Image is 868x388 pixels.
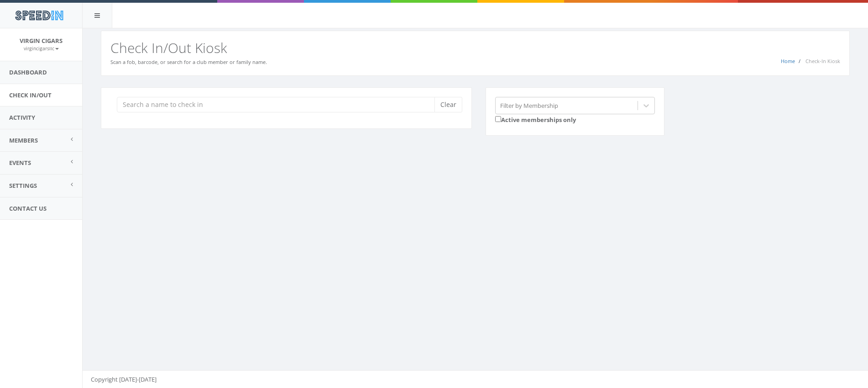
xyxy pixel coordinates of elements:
span: Contact Us [9,204,47,213]
span: Members [9,136,38,144]
div: Filter by Membership [500,101,558,110]
span: Settings [9,181,37,190]
small: virgincigarsllc [24,45,59,52]
span: Virgin Cigars [20,37,63,45]
span: Events [9,159,31,167]
label: Active memberships only [495,114,576,124]
a: Home [781,58,795,64]
small: Scan a fob, barcode, or search for a club member or family name. [110,58,267,65]
input: Search a name to check in [117,97,441,112]
a: virgincigarsllc [24,44,59,52]
input: Active memberships only [495,116,501,122]
span: Check-In Kiosk [805,58,840,64]
img: speedin_logo.png [10,7,68,24]
h2: Check In/Out Kiosk [110,40,840,55]
button: Clear [434,97,462,112]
